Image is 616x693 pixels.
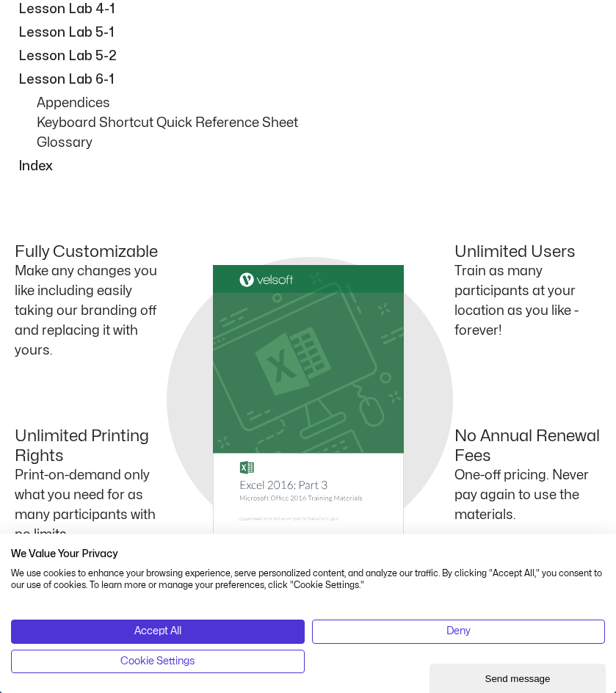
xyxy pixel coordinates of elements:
p: Print-on-demand only what you need for as many participants with no limits. [15,465,162,545]
p: Index [18,156,598,176]
button: Deny all cookies [312,620,606,643]
p: Lesson Lab 5-2 [18,46,598,66]
button: Accept all cookies [11,620,305,643]
h2: We Value Your Privacy [11,548,605,561]
p: One-off pricing. Never pay again to use the materials. [454,465,601,525]
p: Lesson Lab 6-1 [18,70,598,90]
p: Train as many participants at your location as you like - forever! [454,261,601,341]
p: Glossary [37,133,601,153]
h4: Unlimited Users [454,242,601,261]
h4: No Annual Renewal Fees [454,427,601,465]
span: Deny [446,623,471,639]
button: Adjust cookie preferences [11,650,305,673]
span: Accept All [134,623,181,639]
span: Cookie Settings [120,653,195,670]
p: Keyboard Shortcut Quick Reference Sheet [37,113,601,133]
p: We use cookies to enhance your browsing experience, serve personalized content, and analyze our t... [11,567,605,592]
h4: Unlimited Printing Rights [15,427,162,465]
p: Lesson Lab 5-1 [18,23,598,43]
h4: Fully Customizable [15,242,162,261]
p: Make any changes you like including easily taking our branding off and replacing it with yours. [15,261,162,360]
iframe: chat widget [430,661,609,693]
p: Appendices [37,93,601,113]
